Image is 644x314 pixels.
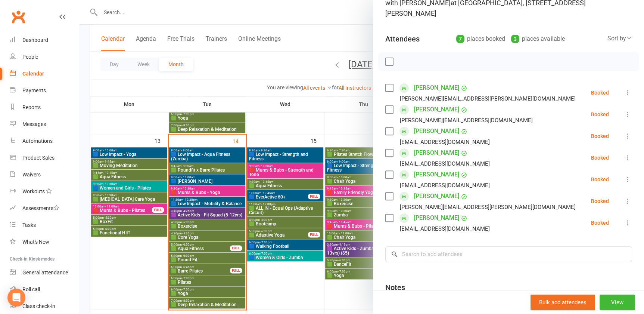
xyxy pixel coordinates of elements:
div: [PERSON_NAME][EMAIL_ADDRESS][DOMAIN_NAME] [400,116,533,125]
div: Booked [591,155,609,160]
div: [EMAIL_ADDRESS][DOMAIN_NAME] [400,224,490,234]
div: Automations [22,138,53,144]
input: Search to add attendees [385,246,632,262]
a: Messages [10,116,79,133]
div: People [22,54,38,60]
a: Calendar [10,65,79,82]
a: [PERSON_NAME] [414,190,459,202]
div: Sort by [607,34,632,43]
a: What's New [10,234,79,250]
div: General attendance [22,270,68,275]
div: places available [511,34,564,44]
a: Reports [10,99,79,116]
div: 3 [511,35,519,43]
a: [PERSON_NAME] [414,104,459,116]
div: Booked [591,90,609,95]
a: Product Sales [10,150,79,166]
div: [EMAIL_ADDRESS][DOMAIN_NAME] [400,181,490,190]
div: Booked [591,220,609,225]
div: Messages [22,121,46,127]
div: Booked [591,198,609,204]
div: [PERSON_NAME][EMAIL_ADDRESS][PERSON_NAME][DOMAIN_NAME] [400,94,576,104]
a: Waivers [10,166,79,183]
a: Assessments [10,200,79,217]
div: Reports [22,104,41,110]
div: [EMAIL_ADDRESS][DOMAIN_NAME] [400,159,490,169]
a: [PERSON_NAME] [414,82,459,94]
a: Tasks [10,217,79,234]
div: Open Intercom Messenger [7,289,25,307]
a: [PERSON_NAME] [414,169,459,181]
div: What's New [22,239,49,245]
div: Tasks [22,222,36,228]
div: Payments [22,87,46,93]
div: Attendees [385,34,420,44]
a: [PERSON_NAME] [414,125,459,137]
div: 7 [456,35,464,43]
div: Assessments [22,205,59,211]
a: Workouts [10,183,79,200]
div: Booked [591,177,609,182]
a: People [10,49,79,65]
div: Notes [385,282,405,293]
button: Bulk add attendees [531,295,595,310]
a: Payments [10,82,79,99]
div: Dashboard [22,37,48,43]
a: [PERSON_NAME] [414,147,459,159]
a: Automations [10,133,79,150]
div: [EMAIL_ADDRESS][DOMAIN_NAME] [400,137,490,147]
div: Class check-in [22,303,55,309]
a: Dashboard [10,32,79,49]
a: General attendance kiosk mode [10,264,79,281]
div: Calendar [22,71,44,77]
div: places booked [456,34,505,44]
div: Booked [591,133,609,139]
div: Waivers [22,172,41,178]
button: View [600,295,635,310]
div: Workouts [22,188,45,194]
div: Booked [591,112,609,117]
a: [PERSON_NAME] [414,212,459,224]
a: Roll call [10,281,79,298]
div: Roll call [22,286,40,292]
div: [PERSON_NAME][EMAIL_ADDRESS][PERSON_NAME][DOMAIN_NAME] [400,202,576,212]
a: Clubworx [9,7,28,26]
div: Product Sales [22,155,55,161]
